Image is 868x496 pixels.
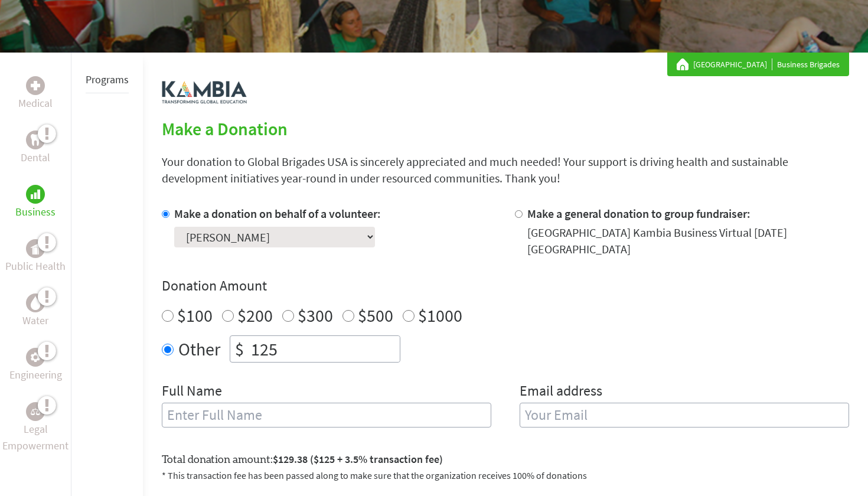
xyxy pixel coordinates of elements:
p: Water [22,312,48,329]
p: Business [15,204,56,220]
p: Your donation to Global Brigades USA is sincerely appreciated and much needed! Your support is dr... [162,154,849,187]
label: $500 [358,304,393,327]
h4: Donation Amount [162,276,849,295]
a: [GEOGRAPHIC_DATA] [693,58,772,70]
input: Enter Amount [249,336,400,362]
input: Your Email [520,403,849,428]
label: Total donation amount: [162,451,443,468]
img: Water [31,296,40,309]
input: Enter Full Name [162,403,491,428]
div: Medical [26,76,45,95]
div: Public Health [26,239,45,258]
img: logo-kambia.png [162,81,247,104]
a: MedicalMedical [18,76,53,112]
label: Email address [520,381,602,403]
a: BusinessBusiness [15,185,56,220]
label: $200 [237,304,273,327]
label: $100 [177,304,213,327]
img: Engineering [31,353,40,362]
div: Legal Empowerment [26,402,45,421]
a: DentalDental [21,130,50,166]
img: Public Health [31,243,40,254]
label: $1000 [418,304,462,327]
div: Water [26,293,45,312]
label: Full Name [162,381,222,403]
a: Legal EmpowermentLegal Empowerment [2,402,68,454]
a: WaterWater [22,293,48,329]
img: Dental [31,134,40,145]
p: Legal Empowerment [2,421,68,454]
img: Medical [31,81,40,90]
a: Programs [86,73,129,86]
label: Make a general donation to group fundraiser: [527,206,750,221]
span: $129.38 ($125 + 3.5% transaction fee) [273,452,443,466]
p: * This transaction fee has been passed along to make sure that the organization receives 100% of ... [162,468,849,482]
div: [GEOGRAPHIC_DATA] Kambia Business Virtual [DATE] [GEOGRAPHIC_DATA] [527,224,849,257]
img: Business [31,190,40,199]
h2: Make a Donation [162,118,849,139]
div: Business [26,185,45,204]
div: Business Brigades [677,58,840,70]
p: Public Health [5,258,66,275]
a: EngineeringEngineering [9,348,62,383]
label: $300 [298,304,333,327]
p: Medical [18,95,53,112]
li: Programs [86,67,129,93]
label: Other [178,335,220,363]
img: Legal Empowerment [31,408,40,415]
p: Engineering [9,367,62,383]
a: Public HealthPublic Health [5,239,66,275]
div: $ [230,336,249,362]
div: Engineering [26,348,45,367]
div: Dental [26,130,45,149]
label: Make a donation on behalf of a volunteer: [174,206,381,221]
p: Dental [21,149,50,166]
